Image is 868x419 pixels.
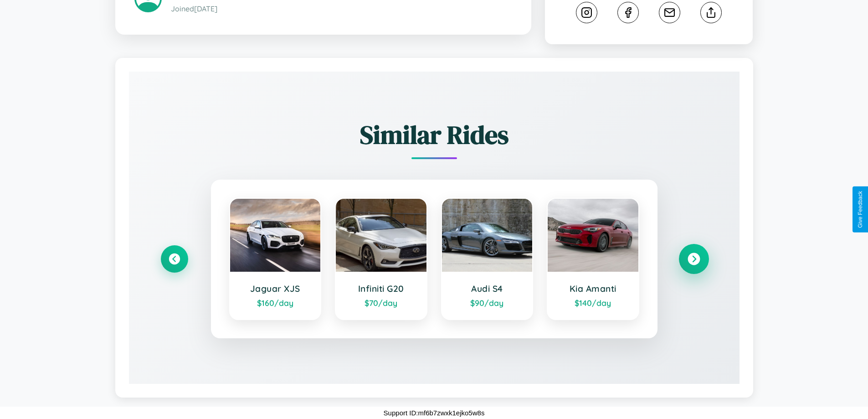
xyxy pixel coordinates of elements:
[384,407,485,419] p: Support ID: mf6b7zwxk1ejko5w8s
[345,283,417,294] h3: Infiniti G20
[161,117,708,152] h2: Similar Rides
[239,283,312,294] h3: Jaguar XJS
[441,198,534,320] a: Audi S4$90/day
[547,198,639,320] a: Kia Amanti$140/day
[239,298,312,308] div: $ 160 /day
[171,2,512,16] p: Joined [DATE]
[857,191,863,228] div: Give Feedback
[335,198,427,320] a: Infiniti G20$70/day
[451,283,524,294] h3: Audi S4
[229,198,322,320] a: Jaguar XJS$160/day
[345,298,417,308] div: $ 70 /day
[557,283,629,294] h3: Kia Amanti
[451,298,524,308] div: $ 90 /day
[557,298,629,308] div: $ 140 /day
